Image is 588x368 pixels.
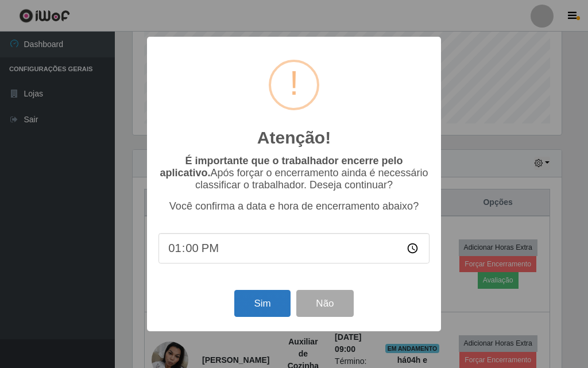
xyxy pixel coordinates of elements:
[160,155,403,179] b: É importante que o trabalhador encerre pelo aplicativo.
[296,290,353,317] button: Não
[234,290,290,317] button: Sim
[158,200,430,212] p: Você confirma a data e hora de encerramento abaixo?
[257,127,331,148] h2: Atenção!
[158,155,430,191] p: Após forçar o encerramento ainda é necessário classificar o trabalhador. Deseja continuar?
